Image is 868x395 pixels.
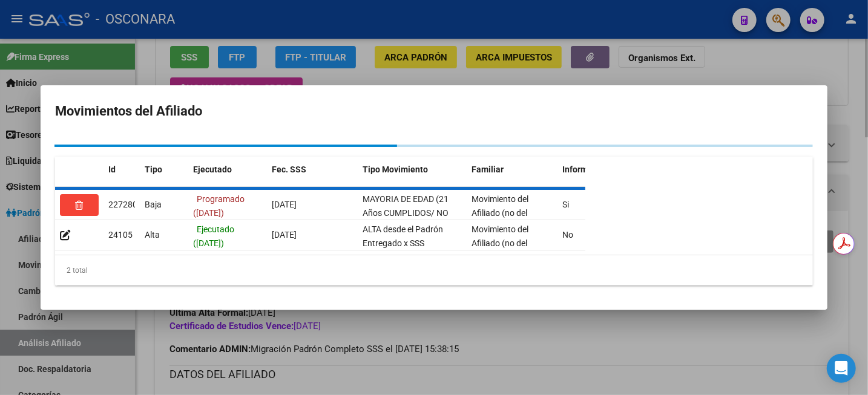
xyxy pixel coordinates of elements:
[140,157,188,183] datatable-header-cell: Tipo
[145,230,160,240] span: Alta
[562,165,623,174] span: Informable SSS
[472,165,504,174] span: Familiar
[562,230,573,240] span: No
[272,200,297,209] span: [DATE]
[108,200,137,209] span: 227280
[145,165,162,174] span: Tipo
[467,157,557,183] datatable-header-cell: Familiar
[562,200,569,209] span: Si
[108,165,116,174] span: Id
[55,255,813,286] div: 2 total
[472,194,528,232] span: Movimiento del Afiliado (no del grupo)
[193,224,234,248] span: Ejecutado ([DATE])
[104,157,140,183] datatable-header-cell: Id
[193,194,245,218] span: Programado ([DATE])
[472,224,528,262] span: Movimiento del Afiliado (no del grupo)
[363,165,428,174] span: Tipo Movimiento
[108,230,133,240] span: 24105
[557,157,648,183] datatable-header-cell: Informable SSS
[272,165,306,174] span: Fec. SSS
[145,200,162,209] span: Baja
[363,224,443,248] span: ALTA desde el Padrón Entregado x SSS
[188,157,267,183] datatable-header-cell: Ejecutado
[272,230,297,240] span: [DATE]
[193,165,232,174] span: Ejecutado
[827,354,856,383] div: Open Intercom Messenger
[267,157,358,183] datatable-header-cell: Fec. SSS
[55,100,813,123] h2: Movimientos del Afiliado
[358,157,467,183] datatable-header-cell: Tipo Movimiento
[363,194,449,232] span: MAYORIA DE EDAD (21 Años CUMPLIDOS/ NO DISCA)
